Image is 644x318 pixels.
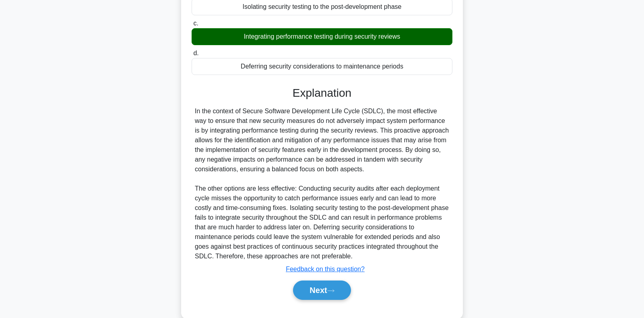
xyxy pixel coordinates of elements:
div: Integrating performance testing during security reviews [192,28,452,45]
span: c. [193,20,198,27]
div: In the context of Secure Software Development Life Cycle (SDLC), the most effective way to ensure... [195,106,449,261]
div: Deferring security considerations to maintenance periods [192,58,452,75]
span: d. [193,50,198,56]
h3: Explanation [196,86,448,100]
button: Next [293,281,351,300]
a: Feedback on this question? [286,266,365,272]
